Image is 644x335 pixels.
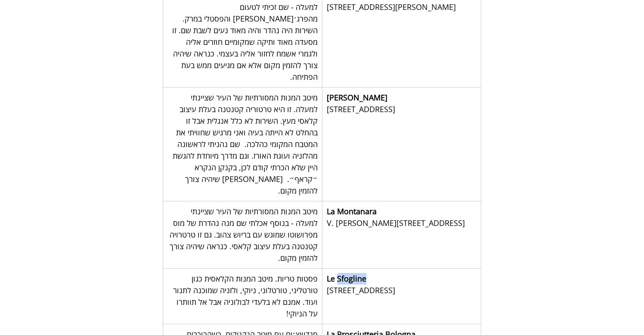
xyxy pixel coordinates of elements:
[167,206,318,263] span: מיטב המנות המסורתיות של העיר שציינתי למעלה - בנוסף אכלתי שם מנה נהדרת של מוס מפרושוטו שמוגש עם בר...
[327,2,456,12] span: [STREET_ADDRESS][PERSON_NAME]
[327,273,366,284] span: Le Sfogline
[327,104,395,114] span: [STREET_ADDRESS]
[327,206,377,216] span: La Montanara
[171,273,318,319] span: פסטות טריות. מיטב המנות הקלאסית כגון טורטליני, טורטלוני, ניוקי, ולזניה שמוכנה לתנור ועוד. אמנם לא...
[327,92,387,103] span: [PERSON_NAME]
[327,218,465,228] span: V. [PERSON_NAME][STREET_ADDRESS]
[327,285,395,295] span: [STREET_ADDRESS]
[170,92,318,196] span: מיטב המנות המסורתיות של העיר שציינתי למעלה. זו היא טרטוריה קטנטנה בעלת עיצוב קלאסי מעץ. השירות לא...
